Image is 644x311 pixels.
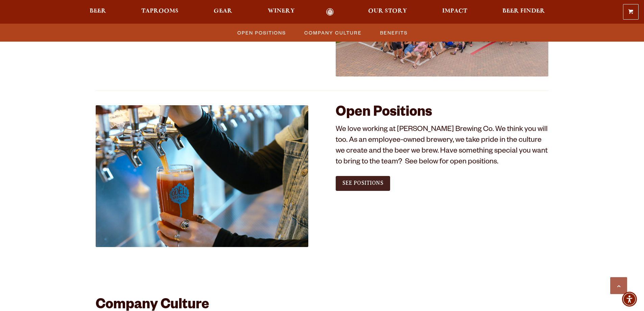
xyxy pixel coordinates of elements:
a: See Positions [336,176,390,191]
span: Impact [442,8,467,14]
span: Our Story [368,8,407,14]
a: Open Positions [233,28,289,38]
a: Gear [209,8,237,16]
span: Benefits [380,28,408,38]
div: Accessibility Menu [622,292,637,307]
a: Benefits [376,28,411,38]
span: Open Positions [237,28,286,38]
a: Beer Finder [498,8,549,16]
a: Company Culture [300,28,365,38]
span: Winery [268,8,295,14]
span: Beer Finder [502,8,545,14]
a: Odell Home [317,8,343,16]
a: Beer [85,8,111,16]
span: Taprooms [141,8,178,14]
a: Our Story [364,8,411,16]
a: Winery [263,8,299,16]
a: Impact [438,8,472,16]
span: Beer [90,8,106,14]
p: We love working at [PERSON_NAME] Brewing Co. We think you will too. As an employee-owned brewery,... [336,125,549,168]
img: Jobs_1 [96,105,309,247]
span: Company Culture [304,28,362,38]
span: See Positions [342,180,383,186]
a: Taprooms [137,8,183,16]
a: Scroll to top [610,277,627,294]
span: Gear [214,8,232,14]
h2: Open Positions [336,105,549,121]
